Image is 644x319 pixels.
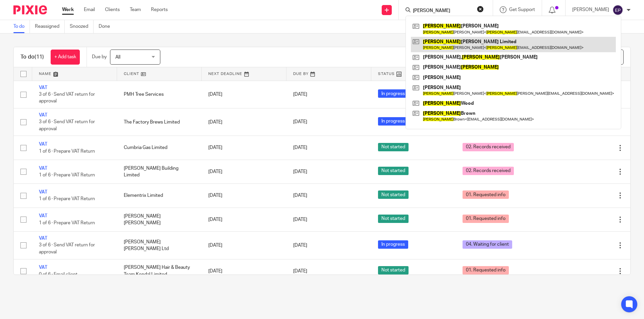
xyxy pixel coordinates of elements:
[202,160,286,183] td: [DATE]
[39,85,47,90] a: VAT
[378,143,409,151] span: Not started
[412,8,473,14] input: Search
[84,6,95,13] a: Email
[202,184,286,208] td: [DATE]
[13,5,47,14] img: Pixie
[202,108,286,136] td: [DATE]
[293,217,307,222] span: [DATE]
[202,232,286,259] td: [DATE]
[463,240,512,249] span: 04. Waiting for client
[293,120,307,125] span: [DATE]
[378,266,409,274] span: Not started
[117,108,202,136] td: The Factory Brews Limited
[117,232,202,259] td: [PERSON_NAME] [PERSON_NAME] Ltd
[39,221,95,225] span: 1 of 6 · Prepare VAT Return
[202,136,286,160] td: [DATE]
[378,89,408,98] span: In progress
[39,166,47,171] a: VAT
[99,20,115,33] a: Done
[39,142,47,147] a: VAT
[463,143,514,151] span: 02. Records received
[35,54,44,60] span: (11)
[293,243,307,248] span: [DATE]
[463,167,514,175] span: 02. Records received
[293,146,307,150] span: [DATE]
[463,266,509,274] span: 01. Requested info
[463,190,509,199] span: 01. Requested info
[39,113,47,117] a: VAT
[105,6,120,13] a: Clients
[39,173,95,177] span: 1 of 6 · Prepare VAT Return
[115,55,120,60] span: All
[92,54,107,60] p: Due by
[202,81,286,108] td: [DATE]
[117,136,202,160] td: Cumbria Gas Limited
[39,265,47,270] a: VAT
[509,7,535,12] span: Get Support
[202,259,286,283] td: [DATE]
[39,92,95,104] span: 3 of 6 · Send VAT return for approval
[117,208,202,231] td: [PERSON_NAME] [PERSON_NAME]
[202,208,286,231] td: [DATE]
[39,214,47,218] a: VAT
[51,50,80,65] a: + Add task
[39,149,95,154] span: 1 of 6 · Prepare VAT Return
[117,81,202,108] td: PMH Tree Services
[378,167,409,175] span: Not started
[39,120,95,132] span: 3 of 6 · Send VAT return for approval
[39,236,47,241] a: VAT
[39,190,47,194] a: VAT
[151,6,168,13] a: Reports
[378,190,409,199] span: Not started
[117,184,202,208] td: Elementrix Limited
[39,197,95,202] span: 1 of 6 · Prepare VAT Return
[13,20,30,33] a: To do
[130,6,141,13] a: Team
[463,215,509,223] span: 01. Requested info
[62,6,74,13] a: Work
[293,269,307,273] span: [DATE]
[117,160,202,183] td: [PERSON_NAME] Building Limited
[612,5,623,15] img: svg%3E
[378,215,409,223] span: Not started
[293,92,307,97] span: [DATE]
[477,6,484,12] button: Clear
[70,20,94,33] a: Snoozed
[39,272,77,277] span: 0 of 6 · Email client
[378,117,408,126] span: In progress
[20,54,44,61] h1: To do
[378,240,408,249] span: In progress
[293,193,307,198] span: [DATE]
[35,20,65,33] a: Reassigned
[117,259,202,283] td: [PERSON_NAME] Hair & Beauty Team Kendal Limited
[572,6,609,13] p: [PERSON_NAME]
[39,243,95,255] span: 3 of 6 · Send VAT return for approval
[293,169,307,174] span: [DATE]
